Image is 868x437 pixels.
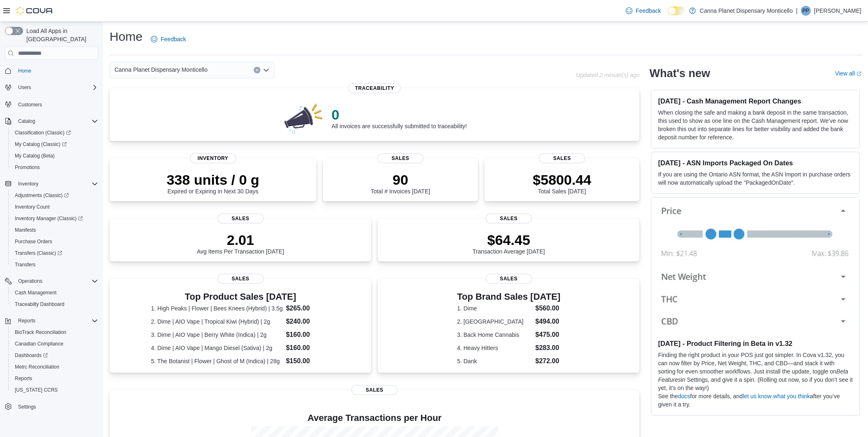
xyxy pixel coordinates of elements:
[700,6,793,16] p: Canna Planet Dispensary Monticello
[2,315,101,327] button: Reports
[15,261,35,268] span: Transfers
[23,27,98,43] span: Load All Apps in [GEOGRAPHIC_DATA]
[8,259,101,270] button: Transfers
[263,67,269,73] button: Open list of options
[8,327,101,338] button: BioTrack Reconciliation
[12,350,51,360] a: Dashboards
[15,116,98,126] span: Catalog
[8,384,101,396] button: [US_STATE] CCRS
[15,329,66,336] span: BioTrack Reconciliation
[457,357,532,365] dt: 5. Dank
[190,153,236,163] span: Inventory
[533,172,591,188] p: $5800.44
[15,364,59,370] span: Metrc Reconciliation
[377,153,423,163] span: Sales
[349,83,401,93] span: Traceability
[802,6,809,16] span: PP
[8,127,101,139] a: Classification (Classic)
[801,6,811,16] div: Parth Patel
[536,317,561,327] dd: $494.00
[282,101,325,134] img: 0
[856,71,861,76] svg: External link
[116,413,633,423] h4: Average Transactions per Hour
[218,214,264,223] span: Sales
[576,72,639,78] p: Updated 2 minute(s) ago
[286,330,330,340] dd: $160.00
[2,275,101,287] button: Operations
[332,106,467,123] p: 0
[15,276,98,286] span: Operations
[166,172,259,188] p: 338 units / 0 g
[12,190,72,200] a: Adjustments (Classic)
[658,159,853,167] h3: [DATE] - ASN Imports Packaged On Dates
[15,387,58,393] span: [US_STATE] CCRS
[371,172,430,188] p: 90
[12,139,98,149] span: My Catalog (Classic)
[8,298,101,310] button: Traceabilty Dashboard
[12,362,63,372] a: Metrc Reconciliation
[15,164,40,171] span: Promotions
[18,317,35,324] span: Reports
[8,361,101,373] button: Metrc Reconciliation
[18,278,42,284] span: Operations
[8,139,101,150] a: My Catalog (Classic)
[18,68,31,74] span: Home
[12,202,53,212] a: Inventory Count
[15,341,63,347] span: Canadian Compliance
[536,343,561,353] dd: $283.00
[12,214,98,223] span: Inventory Manager (Classic)
[12,128,98,138] span: Classification (Classic)
[743,393,810,399] a: let us know what you think
[814,6,861,16] p: [PERSON_NAME]
[151,357,283,365] dt: 5. The Botanist | Flower | Ghost of M (Indica) | 28g
[151,304,283,312] dt: 1. High Peaks | Flower | Bees Knees (Hybrid) | 3.5g
[12,237,98,247] span: Purchase Orders
[473,232,545,248] p: $64.45
[16,7,54,15] img: Cova
[286,343,330,353] dd: $160.00
[15,352,48,359] span: Dashboards
[12,288,98,298] span: Cash Management
[18,84,31,91] span: Users
[622,2,664,19] a: Feedback
[12,248,66,258] a: Transfers (Classic)
[15,66,98,76] span: Home
[15,179,42,189] button: Inventory
[2,65,101,77] button: Home
[18,101,42,108] span: Customers
[15,116,38,126] button: Catalog
[254,67,260,73] button: Clear input
[15,66,35,76] a: Home
[15,100,45,110] a: Customers
[151,317,283,326] dt: 2. Dime | AIO Vape | Tropical Kiwi (Hybrid) | 2g
[8,338,101,350] button: Canadian Compliance
[286,356,330,366] dd: $150.00
[197,232,284,248] p: 2.01
[18,181,38,187] span: Inventory
[371,172,430,195] div: Total # Invoices [DATE]
[197,232,284,255] div: Avg Items Per Transaction [DATE]
[12,128,74,138] a: Classification (Classic)
[457,317,532,326] dt: 2. [GEOGRAPHIC_DATA]
[533,172,591,195] div: Total Sales [DATE]
[8,201,101,213] button: Inventory Count
[12,362,98,372] span: Metrc Reconciliation
[15,179,98,189] span: Inventory
[15,82,98,92] span: Users
[8,162,101,173] button: Promotions
[15,375,32,382] span: Reports
[12,225,98,235] span: Manifests
[18,404,36,410] span: Settings
[15,192,69,199] span: Adjustments (Classic)
[539,153,585,163] span: Sales
[15,129,71,136] span: Classification (Classic)
[12,374,98,383] span: Reports
[12,248,98,258] span: Transfers (Classic)
[678,393,690,399] a: docs
[12,327,70,337] a: BioTrack Reconciliation
[835,70,861,77] a: View allExternal link
[2,178,101,190] button: Inventory
[457,344,532,352] dt: 4. Heavy Hitters
[473,232,545,255] div: Transaction Average [DATE]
